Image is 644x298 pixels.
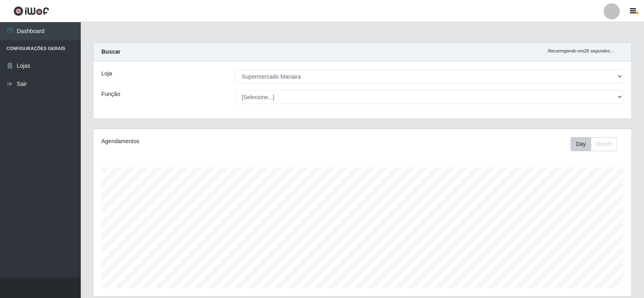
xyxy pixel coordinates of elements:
[548,48,614,53] i: Recarregando em 26 segundos...
[571,137,623,151] div: Toolbar with button groups
[571,137,617,151] div: First group
[571,137,591,151] button: Day
[101,90,120,98] label: Função
[591,137,617,151] button: Month
[101,137,312,146] div: Agendamentos
[101,69,112,78] label: Loja
[13,6,49,16] img: CoreUI Logo
[101,48,120,55] strong: Buscar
